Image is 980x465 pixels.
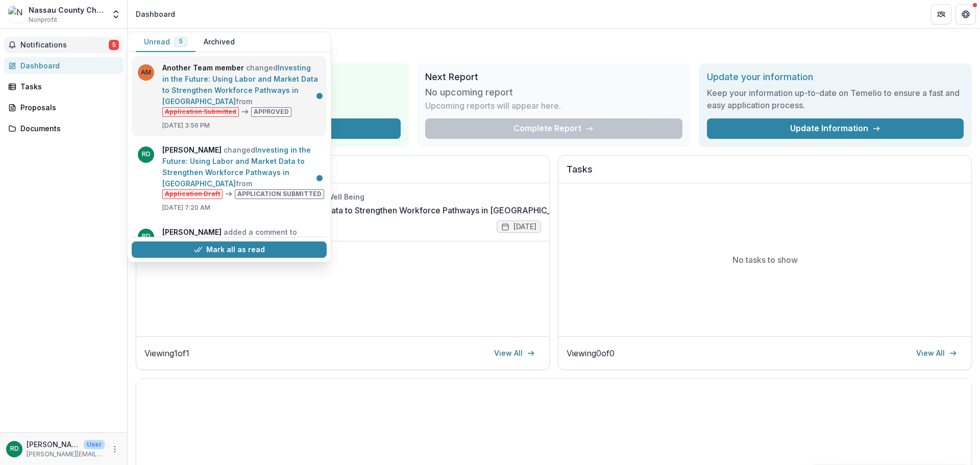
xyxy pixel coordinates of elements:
button: Mark all as read [132,241,327,258]
p: added a comment to . [162,227,321,272]
p: changed from [162,62,321,117]
h2: Tasks [567,164,963,183]
button: More [109,443,121,455]
p: Viewing 0 of 0 [567,347,615,359]
p: User [84,440,105,449]
div: Tasks [20,81,115,92]
a: Tasks [4,78,123,95]
p: [PERSON_NAME] [27,439,80,450]
button: Partners [931,4,951,25]
a: View All [910,345,963,361]
span: 5 [109,40,119,50]
button: Archived [195,32,243,52]
p: Viewing 1 of 1 [144,347,189,359]
a: View All [488,345,541,361]
h3: No upcoming report [425,87,513,98]
div: Dashboard [136,9,175,19]
p: No tasks to show [732,254,798,266]
span: 5 [179,38,183,45]
p: Upcoming reports will appear here. [425,100,561,112]
a: Investing in the Future: Using Labor and Market Data to Strengthen Workforce Pathways in [GEOGRAP... [162,145,311,188]
h2: Next Report [425,71,682,83]
p: changed from [162,144,328,199]
h2: Update your information [707,71,964,83]
h3: Keep your information up-to-date on Temelio to ensure a fast and easy application process. [707,87,964,111]
img: Nassau County Chamber of Commerce [8,6,24,22]
div: Documents [20,123,115,134]
button: Get Help [955,4,976,25]
a: Investing in the Future: Using Labor and Market Data to Strengthen Workforce Pathways in [GEOGRAP... [144,204,576,216]
button: Notifications5 [4,37,123,53]
button: Unread [136,32,195,52]
a: Documents [4,120,123,137]
a: Dashboard [4,57,123,74]
div: Regina Duncan [10,446,19,452]
div: Proposals [20,102,115,113]
span: Nonprofit [29,15,57,25]
button: Open entity switcher [109,4,123,25]
a: Proposals [4,99,123,116]
div: Nassau County Chamber of Commerce [29,5,105,15]
a: Investing in the Future: Using Labor and Market Data to Strengthen Workforce Pathways in [GEOGRAP... [162,63,318,106]
p: [PERSON_NAME][EMAIL_ADDRESS][DOMAIN_NAME] [27,450,105,459]
span: Notifications [20,41,109,50]
a: Update Information [707,118,964,139]
nav: breadcrumb [132,7,179,21]
h2: Proposals [144,164,541,183]
h1: Dashboard [136,37,972,55]
div: Dashboard [20,60,115,71]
